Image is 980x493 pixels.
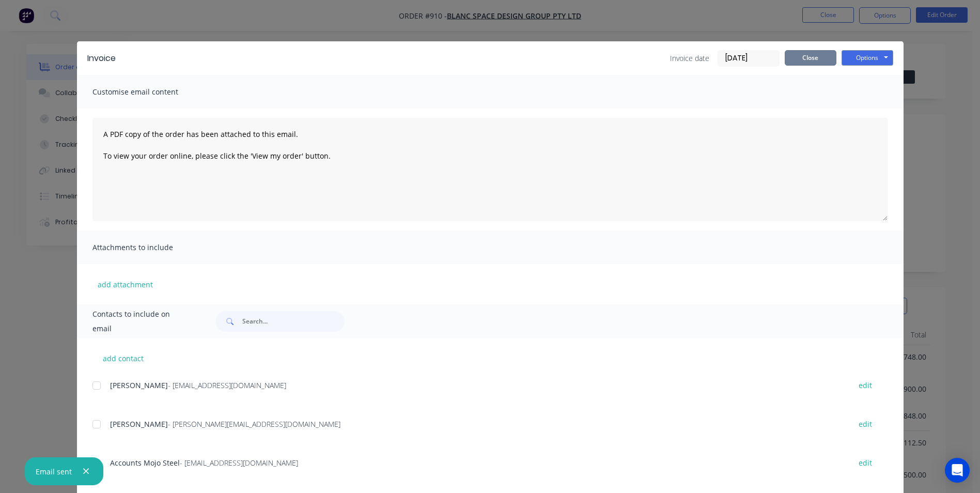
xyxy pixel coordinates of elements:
div: Invoice [87,52,116,65]
span: Attachments to include [92,240,206,255]
button: edit [852,378,878,392]
input: Search... [242,311,345,332]
button: edit [852,456,878,470]
span: [PERSON_NAME] [110,419,168,429]
span: - [EMAIL_ADDRESS][DOMAIN_NAME] [168,380,286,390]
button: Close [785,50,836,66]
button: add contact [92,350,154,366]
span: - [EMAIL_ADDRESS][DOMAIN_NAME] [180,458,298,468]
span: Contacts to include on email [92,307,190,336]
span: Accounts Mojo Steel [110,458,180,468]
div: Open Intercom Messenger [945,458,970,483]
button: Options [842,50,893,66]
span: - [PERSON_NAME][EMAIL_ADDRESS][DOMAIN_NAME] [168,419,340,429]
button: add attachment [92,276,158,292]
button: edit [852,417,878,431]
span: [PERSON_NAME] [110,380,168,390]
div: Email sent [36,466,72,477]
textarea: A PDF copy of the order has been attached to this email. To view your order online, please click ... [92,118,888,221]
span: Customise email content [92,85,206,99]
span: Invoice date [670,53,709,64]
